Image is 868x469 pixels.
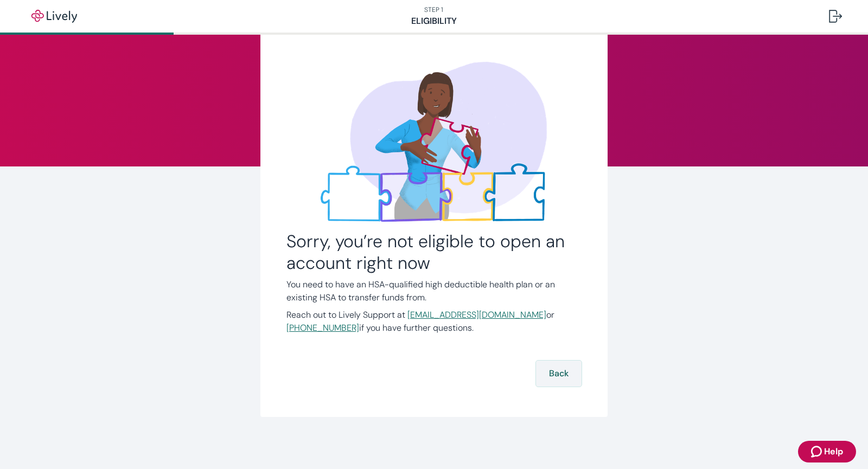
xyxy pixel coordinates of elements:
[407,309,546,320] a: [EMAIL_ADDRESS][DOMAIN_NAME]
[820,3,851,29] button: Log out
[24,10,85,23] img: Lively
[286,322,359,333] a: [PHONE_NUMBER]
[824,445,843,458] span: Help
[798,441,856,462] button: Zendesk support iconHelp
[811,445,824,458] svg: Zendesk support icon
[286,278,582,304] p: You need to have an HSA-qualified high deductible health plan or an existing HSA to transfer fund...
[536,361,582,387] button: Back
[286,309,582,335] p: Reach out to Lively Support at or if you have further questions.
[286,230,582,274] h2: Sorry, you’re not eligible to open an account right now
